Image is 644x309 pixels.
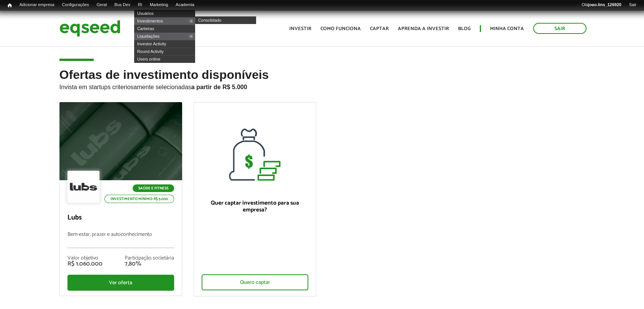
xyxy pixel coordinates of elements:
[93,2,111,8] a: Geral
[59,82,585,91] p: Invista em startups criteriosamente selecionadas
[398,26,449,31] a: Aprenda a investir
[59,18,120,38] img: EqSeed
[67,214,174,222] p: Lubs
[578,2,625,8] a: Olájoao.lins_126920
[202,274,308,290] div: Quero captar
[67,261,103,267] div: R$ 1.060.000
[202,200,308,213] p: Quer captar investimento para sua empresa?
[533,23,586,34] a: Sair
[67,232,174,248] p: Bem-estar, prazer e autoconhecimento
[370,26,389,31] a: Captar
[146,2,172,8] a: Marketing
[67,256,103,261] div: Valor objetivo
[625,2,640,8] a: Sair
[289,26,311,31] a: Investir
[194,102,316,296] a: Quer captar investimento para sua empresa? Quero captar
[4,2,16,9] a: Início
[191,84,247,90] strong: a partir de R$ 5.000
[172,2,198,8] a: Academia
[104,195,174,203] p: Investimento mínimo: R$ 5.000
[125,261,174,267] div: 7,80%
[16,2,58,8] a: Adicionar empresa
[59,68,585,102] h2: Ofertas de investimento disponíveis
[490,26,524,31] a: Minha conta
[588,2,621,7] strong: joao.lins_126920
[320,26,361,31] a: Como funciona
[58,2,93,8] a: Configurações
[67,275,174,291] div: Ver oferta
[111,2,134,8] a: Bus Dev
[125,256,174,261] div: Participação societária
[134,10,195,17] a: Usuários
[133,184,174,192] p: Saúde e Fitness
[458,26,471,31] a: Blog
[134,2,146,8] a: RI
[8,3,12,8] span: Início
[59,102,182,296] a: Saúde e Fitness Investimento mínimo: R$ 5.000 Lubs Bem-estar, prazer e autoconhecimento Valor obj...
